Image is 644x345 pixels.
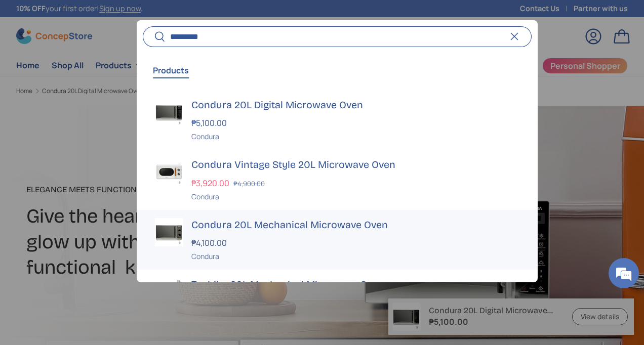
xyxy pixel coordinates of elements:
[137,210,537,270] a: Condura 20L Mechanical Microwave Oven ₱4,100.00 Condura
[191,278,519,292] h3: Toshiba 20L Mechanical Microwave Oven
[153,59,189,82] button: Products
[191,218,519,232] h3: Condura 20L Mechanical Microwave Oven
[191,191,519,202] div: Condura
[191,237,229,248] strong: ₱4,100.00
[59,106,140,208] span: We're online!
[5,234,193,270] textarea: Type your message and hit 'Enter'
[233,179,265,188] s: ₱4,900.00
[191,158,519,172] h3: Condura Vintage Style 20L Microwave Oven
[166,5,190,29] div: Minimize live chat window
[191,131,519,142] div: Condura
[191,251,519,262] div: Condura
[137,90,537,150] a: Condura 20L Digital Microwave Oven ₱5,100.00 Condura
[137,150,537,210] a: Condura Vintage Style 20L Microwave Oven ₱3,920.00 ₱4,900.00 Condura
[53,57,170,70] div: Chat with us now
[191,178,232,189] strong: ₱3,920.00
[191,98,519,112] h3: Condura 20L Digital Microwave Oven
[191,117,229,128] strong: ₱5,100.00
[137,270,537,330] a: Toshiba 20L Mechanical Microwave Oven ₱4,595.00 Toshiba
